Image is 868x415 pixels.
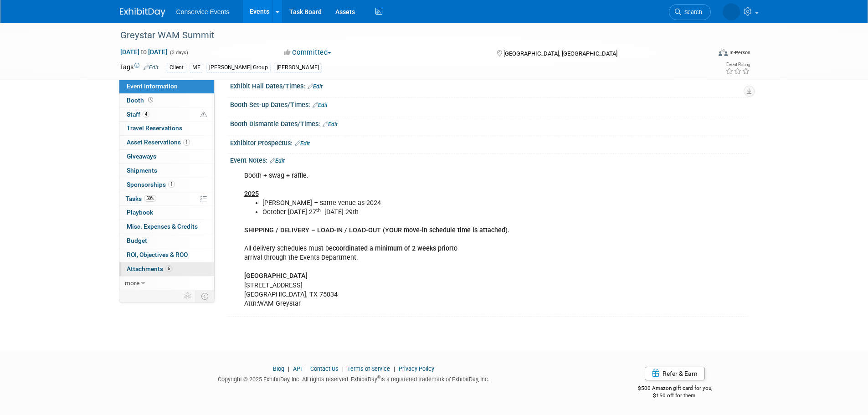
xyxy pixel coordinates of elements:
[230,136,749,148] div: Exhibitor Prospectus:
[230,98,749,110] div: Booth Set-up Dates/Times:
[120,62,159,73] td: Tags
[230,79,749,91] div: Exhibit Hall Dates/Times:
[119,150,214,164] a: Giveaways
[127,111,149,118] span: Staff
[681,9,702,15] span: Search
[119,178,214,192] a: Sponsorships1
[323,121,338,128] a: Edit
[347,365,390,372] a: Terms of Service
[313,102,328,108] a: Edit
[293,365,302,372] a: API
[316,207,321,213] sup: th
[146,97,155,103] span: Booth not reserved yet
[127,82,178,90] span: Event Information
[377,375,380,380] sup: ®
[168,181,175,188] span: 1
[183,139,190,146] span: 1
[244,272,308,280] b: [GEOGRAPHIC_DATA]
[144,195,156,202] span: 50%
[244,226,509,234] u: SHIPPING / DELIVERY – LOAD-IN / LOAD-OUT (YOUR move-in schedule time is attached).
[176,8,230,15] span: Conservice Events
[127,223,198,230] span: Misc. Expenses & Credits
[119,248,214,262] a: ROI, Objectives & ROO
[200,111,207,119] span: Potential Scheduling Conflict -- at least one attendee is tagged in another overlapping event.
[126,195,156,202] span: Tasks
[127,153,156,160] span: Giveaways
[719,49,728,56] img: Format-Inperson.png
[669,4,711,20] a: Search
[119,277,214,290] a: more
[167,63,186,72] div: Client
[127,237,147,244] span: Budget
[657,47,751,61] div: Event Format
[119,164,214,178] a: Shipments
[190,63,203,72] div: MF
[273,365,284,372] a: Blog
[120,373,588,384] div: Copyright © 2025 ExhibitDay, Inc. All rights reserved. ExhibitDay is a registered trademark of Ex...
[117,27,697,44] div: Greystar WAM Summit
[127,97,155,104] span: Booth
[601,392,749,400] div: $150 off for them.
[723,3,740,20] img: Abby Reaves
[601,379,749,400] div: $500 Amazon gift card for you,
[244,190,259,198] u: 2025
[295,140,310,147] a: Edit
[127,265,172,272] span: Attachments
[180,290,196,302] td: Personalize Event Tab Strip
[119,136,214,149] a: Asset Reservations1
[127,124,182,132] span: Travel Reservations
[127,251,188,258] span: ROI, Objectives & ROO
[230,154,749,165] div: Event Notes:
[119,192,214,206] a: Tasks50%
[262,199,643,208] li: [PERSON_NAME] – same venue as 2024
[340,365,346,372] span: |
[645,367,705,380] a: Refer & Earn
[127,138,190,146] span: Asset Reservations
[206,63,271,72] div: [PERSON_NAME] Group
[119,94,214,108] a: Booth
[308,83,323,90] a: Edit
[139,48,148,56] span: to
[230,117,749,129] div: Booth Dismantle Dates/Times:
[725,62,750,67] div: Event Rating
[119,206,214,220] a: Playbook
[127,181,175,188] span: Sponsorships
[399,365,434,372] a: Privacy Policy
[143,111,149,118] span: 4
[120,8,165,17] img: ExhibitDay
[281,48,335,57] button: Committed
[412,245,452,252] b: 2 weeks prior
[274,63,322,72] div: [PERSON_NAME]
[119,262,214,276] a: Attachments6
[391,365,397,372] span: |
[503,50,617,57] span: [GEOGRAPHIC_DATA], [GEOGRAPHIC_DATA]
[127,167,157,174] span: Shipments
[127,209,153,216] span: Playbook
[270,158,285,164] a: Edit
[333,245,410,252] b: coordinated a minimum of
[125,279,139,287] span: more
[119,80,214,93] a: Event Information
[729,49,750,56] div: In-Person
[169,50,188,56] span: (3 days)
[144,64,159,71] a: Edit
[286,365,292,372] span: |
[119,234,214,248] a: Budget
[195,290,214,302] td: Toggle Event Tabs
[119,108,214,122] a: Staff4
[238,167,648,313] div: Booth + swag + raffle. All delivery schedules must be to arrival through the Events Department. [...
[119,220,214,234] a: Misc. Expenses & Credits
[303,365,309,372] span: |
[262,208,643,217] li: October [DATE] 27 - [DATE] 29th
[165,265,172,272] span: 6
[119,122,214,135] a: Travel Reservations
[120,48,168,56] span: [DATE] [DATE]
[310,365,339,372] a: Contact Us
